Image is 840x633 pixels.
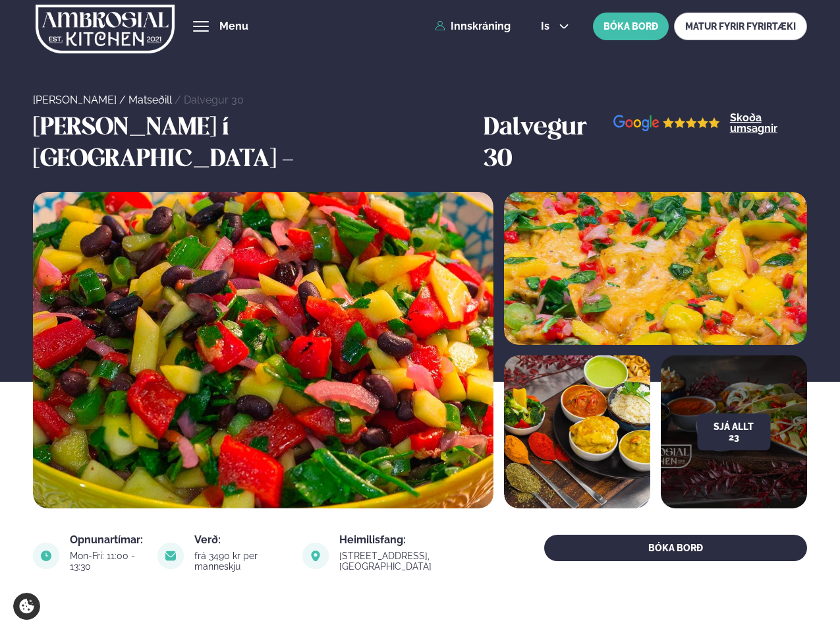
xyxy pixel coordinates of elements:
a: Skoða umsagnir [730,113,807,134]
div: [STREET_ADDRESS], [GEOGRAPHIC_DATA] [339,551,497,572]
a: MATUR FYRIR FYRIRTÆKI [674,13,807,40]
button: BÓKA BORÐ [593,13,669,40]
a: Innskráning [435,20,511,32]
button: BÓKA BORÐ [544,535,806,561]
img: image alt [504,355,650,508]
img: logo [36,2,175,56]
button: is [530,21,580,32]
div: Heimilisfang: [339,535,497,545]
img: image alt [504,192,807,345]
div: Opnunartímar: [70,535,144,545]
span: / [119,94,128,106]
a: Dalvegur 30 [184,94,244,106]
button: hamburger [193,18,209,34]
div: frá 3490 kr per manneskju [194,551,288,572]
span: / [175,94,184,106]
a: [PERSON_NAME] [33,94,117,106]
h3: [PERSON_NAME] í [GEOGRAPHIC_DATA] - [33,113,477,176]
button: Sjá allt 23 [697,413,770,450]
img: image alt [33,192,493,508]
img: image alt [33,543,59,569]
div: Mon-Fri: 11:00 - 13:30 [70,551,144,572]
h3: Dalvegur 30 [484,113,613,176]
a: Matseðill [128,94,172,106]
a: link [339,558,497,574]
img: image alt [302,543,329,569]
a: Cookie settings [13,593,40,620]
img: image alt [613,115,720,131]
span: is [541,21,553,32]
div: Verð: [194,535,288,545]
img: image alt [157,543,184,569]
